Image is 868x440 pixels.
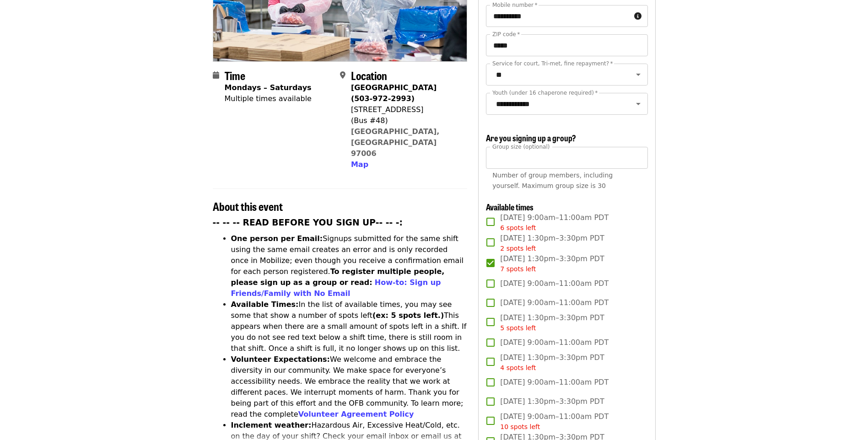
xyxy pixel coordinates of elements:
[231,300,299,309] strong: Available Times:
[351,127,440,158] a: [GEOGRAPHIC_DATA], [GEOGRAPHIC_DATA] 97006
[492,61,613,66] label: Service for court, Tri-met, fine repayment?
[500,212,609,233] span: [DATE] 9:00am–11:00am PDT
[231,354,468,420] li: We welcome and embrace the diversity in our community. We make space for everyone’s accessibility...
[492,143,550,150] span: Group size (optional)
[225,83,312,92] strong: Mondays – Saturdays
[500,233,604,253] span: [DATE] 1:30pm–3:30pm PDT
[486,132,576,144] span: Are you signing up a group?
[231,421,312,429] strong: Inclement weather:
[500,377,609,388] span: [DATE] 9:00am–11:00am PDT
[492,172,613,189] span: Number of group members, including yourself. Maximum group size is 30
[225,67,245,83] span: Time
[492,32,520,37] label: ZIP code
[500,278,609,289] span: [DATE] 9:00am–11:00am PDT
[500,265,536,273] span: 7 spots left
[351,159,368,170] button: Map
[231,299,468,354] li: In the list of available times, you may see some that show a number of spots left This appears wh...
[298,410,414,419] a: Volunteer Agreement Policy
[492,90,598,96] label: Youth (under 16 chaperone required)
[500,411,609,432] span: [DATE] 9:00am–11:00am PDT
[500,337,609,348] span: [DATE] 9:00am–11:00am PDT
[486,5,630,27] input: Mobile number
[500,297,609,308] span: [DATE] 9:00am–11:00am PDT
[632,68,645,81] button: Open
[500,423,540,430] span: 10 spots left
[372,311,444,320] strong: (ex: 5 spots left.)
[231,267,445,287] strong: To register multiple people, please sign up as a group or read:
[351,83,437,103] strong: [GEOGRAPHIC_DATA] (503-972-2993)
[492,2,537,8] label: Mobile number
[500,364,536,371] span: 4 spots left
[231,355,330,364] strong: Volunteer Expectations:
[486,147,647,169] input: [object Object]
[500,396,604,407] span: [DATE] 1:30pm–3:30pm PDT
[340,71,345,80] i: map-marker-alt icon
[500,312,604,333] span: [DATE] 1:30pm–3:30pm PDT
[500,352,604,373] span: [DATE] 1:30pm–3:30pm PDT
[225,93,312,104] div: Multiple times available
[231,278,441,298] a: How-to: Sign up Friends/Family with No Email
[634,12,642,21] i: circle-info icon
[351,115,460,126] div: (Bus #48)
[486,34,647,56] input: ZIP code
[351,160,368,169] span: Map
[500,253,604,274] span: [DATE] 1:30pm–3:30pm PDT
[500,224,536,231] span: 6 spots left
[231,233,468,299] li: Signups submitted for the same shift using the same email creates an error and is only recorded o...
[632,97,645,110] button: Open
[213,218,403,227] strong: -- -- -- READ BEFORE YOU SIGN UP-- -- -:
[500,245,536,252] span: 2 spots left
[500,324,536,332] span: 5 spots left
[213,71,219,80] i: calendar icon
[231,234,323,243] strong: One person per Email:
[213,198,283,214] span: About this event
[351,104,460,115] div: [STREET_ADDRESS]
[486,201,534,213] span: Available times
[351,67,387,83] span: Location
